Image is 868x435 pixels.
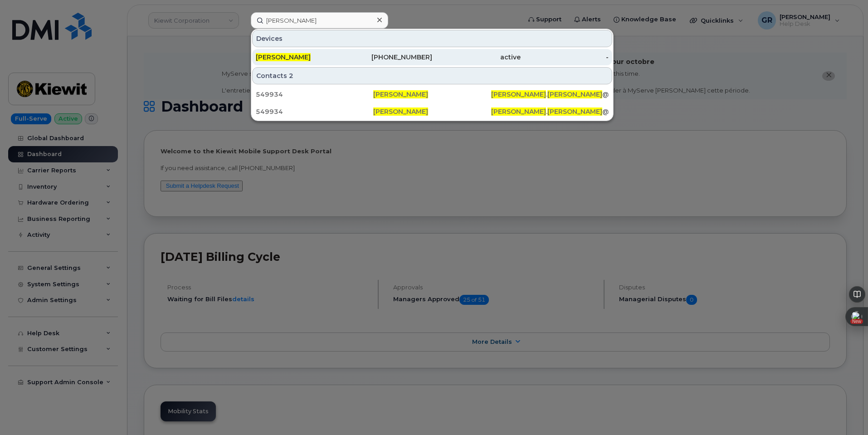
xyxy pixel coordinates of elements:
[373,108,428,116] span: [PERSON_NAME]
[547,108,602,116] span: [PERSON_NAME]
[491,90,546,98] span: [PERSON_NAME]
[344,53,433,62] div: [PHONE_NUMBER]
[256,53,311,61] span: [PERSON_NAME]
[829,396,861,428] iframe: Messenger Launcher
[491,107,609,116] div: . @[PERSON_NAME][DOMAIN_NAME]
[256,107,373,116] div: 549934
[547,90,602,98] span: [PERSON_NAME]
[491,90,609,99] div: . @[PERSON_NAME][DOMAIN_NAME]
[252,49,612,65] a: [PERSON_NAME][PHONE_NUMBER]active-
[252,86,612,103] a: 549934[PERSON_NAME][PERSON_NAME].[PERSON_NAME]@[PERSON_NAME][DOMAIN_NAME]
[289,71,293,80] span: 2
[252,30,612,47] div: Devices
[521,53,609,62] div: -
[252,103,612,120] a: 549934[PERSON_NAME][PERSON_NAME].[PERSON_NAME]@[PERSON_NAME][DOMAIN_NAME]
[256,90,373,99] div: 549934
[491,108,546,116] span: [PERSON_NAME]
[432,53,521,62] div: active
[373,90,428,98] span: [PERSON_NAME]
[252,67,612,84] div: Contacts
